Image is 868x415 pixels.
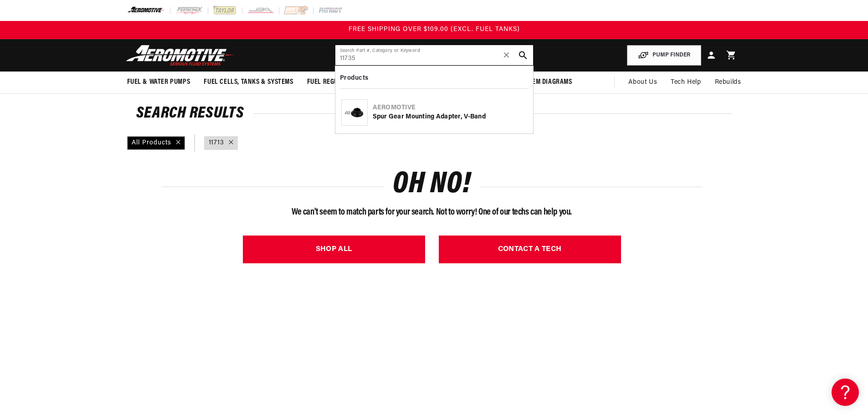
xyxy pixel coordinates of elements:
[342,104,367,121] img: Spur Gear Mounting Adapter, V-Band
[503,48,511,62] span: ✕
[664,72,708,93] summary: Tech Help
[197,72,300,93] summary: Fuel Cells, Tanks & Systems
[300,72,367,93] summary: Fuel Regulators
[621,72,664,93] a: About Us
[708,72,748,93] summary: Rebuilds
[204,77,293,87] span: Fuel Cells, Tanks & Systems
[335,45,533,65] input: Search by Part Number, Category or Keyword
[123,45,237,66] img: Aeromotive
[671,77,701,87] span: Tech Help
[393,172,471,198] h1: OH NO!
[209,138,224,148] a: 11713
[307,77,360,87] span: Fuel Regulators
[439,236,621,263] a: CONTACT A TECH
[513,45,533,65] button: search button
[243,236,425,263] a: SHOP ALL
[162,205,702,220] p: We can't seem to match parts for your search. Not to worry! One of our techs can help you.
[340,75,369,82] b: Products
[127,136,185,150] div: All Products
[715,77,741,87] span: Rebuilds
[627,45,701,66] button: PUMP FINDER
[120,72,197,93] summary: Fuel & Water Pumps
[628,79,657,86] span: About Us
[519,77,572,87] span: System Diagrams
[349,26,520,33] span: FREE SHIPPING OVER $109.00 (EXCL. FUEL TANKS)
[373,113,527,122] div: Spur Gear Mounting Adapter, V-Band
[512,72,579,93] summary: System Diagrams
[136,107,732,121] h2: Search Results
[373,103,527,113] div: Aeromotive
[127,77,190,87] span: Fuel & Water Pumps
